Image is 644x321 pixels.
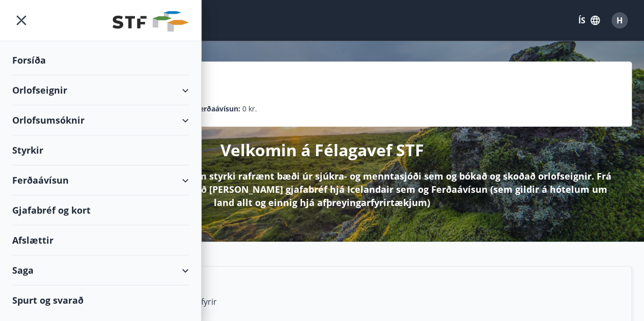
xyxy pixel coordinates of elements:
div: Orlofsumsóknir [12,105,189,135]
div: Spurt og svarað [12,285,189,315]
p: Velkomin á Félagavef STF [220,139,424,161]
button: ÍS [573,11,605,30]
button: H [607,8,632,33]
span: 0 kr. [242,103,257,114]
div: Saga [12,255,189,285]
div: Styrkir [12,135,189,165]
div: Forsíða [12,45,189,75]
div: Gjafabréf og kort [12,195,189,225]
div: Orlofseignir [12,75,189,105]
div: Ferðaávísun [12,165,189,195]
button: menu [12,11,31,30]
p: Ferðaávísun : [195,103,240,114]
span: H [617,15,623,26]
p: Hér á Félagavefnum getur þú sótt um styrki rafrænt bæði úr sjúkra- og menntasjóði sem og bókað og... [29,169,615,209]
img: union_logo [113,11,189,32]
div: Afslættir [12,225,189,255]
